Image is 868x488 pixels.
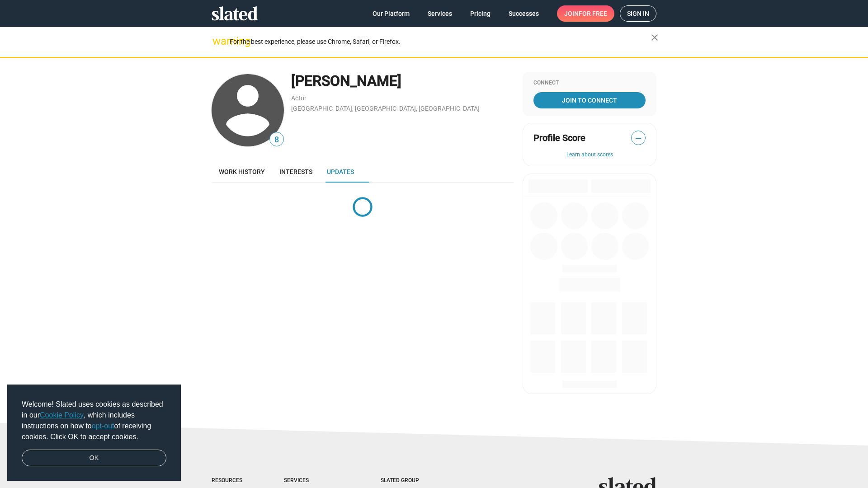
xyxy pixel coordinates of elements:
a: Our Platform [365,5,417,22]
a: Services [420,5,459,22]
span: Our Platform [373,5,410,22]
span: Pricing [470,5,491,22]
a: Sign in [620,5,656,22]
div: For the best experience, please use Chrome, Safari, or Firefox. [230,36,651,48]
span: Successes [509,5,539,22]
button: Learn about scores [533,151,646,159]
div: [PERSON_NAME] [291,71,514,91]
a: Cookie Policy [40,411,84,419]
span: Profile Score [533,132,585,144]
a: opt-out [92,422,114,430]
a: Updates [320,161,361,183]
span: Interests [279,168,312,175]
mat-icon: close [649,32,660,43]
span: 8 [270,134,283,146]
span: Updates [327,168,354,175]
span: Work history [219,168,265,175]
a: dismiss cookie message [22,450,166,467]
a: Joinfor free [557,5,614,22]
div: Services [284,477,344,484]
div: Resources [212,477,248,484]
div: cookieconsent [7,385,181,481]
div: Connect [533,80,646,87]
span: Welcome! Slated uses cookies as described in our , which includes instructions on how to of recei... [22,399,166,442]
span: Join To Connect [535,92,644,108]
a: Join To Connect [533,92,646,108]
mat-icon: warning [212,36,223,47]
div: Slated Group [381,477,442,484]
a: Pricing [463,5,498,22]
a: Successes [501,5,546,22]
span: Services [428,5,452,22]
span: Sign in [627,6,649,21]
a: Interests [272,161,320,183]
span: for free [579,5,607,22]
span: — [632,132,645,144]
span: Join [564,5,607,22]
a: Actor [291,94,307,102]
a: [GEOGRAPHIC_DATA], [GEOGRAPHIC_DATA], [GEOGRAPHIC_DATA] [291,105,480,112]
a: Work history [212,161,272,183]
